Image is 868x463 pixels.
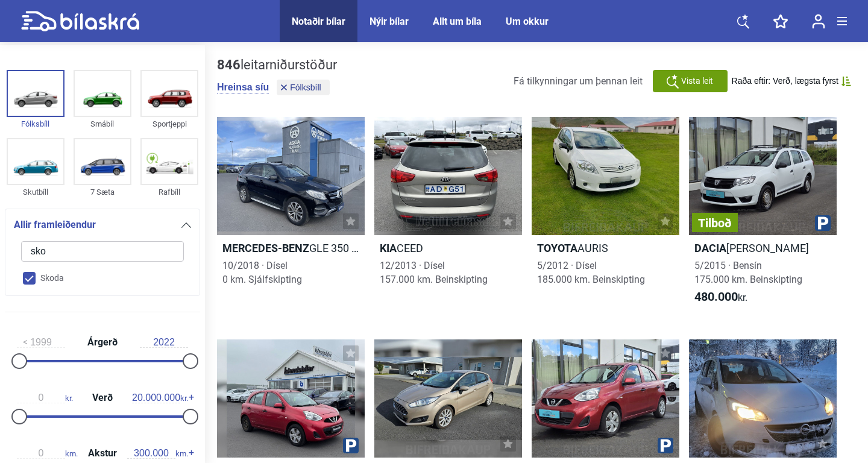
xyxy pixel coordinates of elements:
span: 5/2012 · Dísel 185.000 km. Beinskipting [537,260,645,285]
a: Um okkur [506,16,549,27]
b: Kia [380,242,397,254]
span: 10/2018 · Dísel 0 km. Sjálfskipting [222,260,302,285]
div: Rafbíll [140,185,198,199]
span: Fá tilkynningar um þennan leit [514,75,643,87]
span: Verð [89,393,116,403]
b: 480.000 [694,289,738,304]
a: Allt um bíla [433,16,482,27]
h2: GLE 350 D 4MATIC [217,241,365,255]
span: km. [127,448,188,459]
button: Hreinsa síu [217,81,269,93]
span: Tilboð [698,217,732,229]
img: parking.png [658,438,673,453]
a: Mercedes-BenzGLE 350 D 4MATIC10/2018 · Dísel0 km. Sjálfskipting [217,117,365,315]
div: Smábíl [74,117,131,131]
img: parking.png [343,438,359,453]
span: 5/2015 · Bensín 175.000 km. Beinskipting [694,260,802,285]
span: Allir framleiðendur [14,216,96,233]
b: 846 [217,57,241,72]
span: Raða eftir: Verð, lægsta fyrst [732,76,838,86]
a: ToyotaAURIS5/2012 · Dísel185.000 km. Beinskipting [532,117,679,315]
a: KiaCEED12/2013 · Dísel157.000 km. Beinskipting [374,117,522,315]
a: TilboðDacia[PERSON_NAME]5/2015 · Bensín175.000 km. Beinskipting480.000kr. [689,117,837,315]
div: Fólksbíll [7,117,64,131]
span: kr. [132,392,188,403]
b: Mercedes-Benz [222,242,309,254]
h2: CEED [374,241,522,255]
div: Sportjeppi [140,117,198,131]
span: 12/2013 · Dísel 157.000 km. Beinskipting [380,260,488,285]
span: km. [17,448,78,459]
div: Skutbíll [7,185,64,199]
h2: AURIS [532,241,679,255]
h2: [PERSON_NAME] [689,241,837,255]
a: Nýir bílar [370,16,409,27]
img: user-login.svg [812,14,825,29]
b: Dacia [694,242,726,254]
button: Raða eftir: Verð, lægsta fyrst [732,76,851,86]
span: kr. [694,290,747,304]
span: Akstur [85,449,120,458]
b: Toyota [537,242,577,254]
img: parking.png [815,215,831,231]
span: Árgerð [84,338,121,347]
span: Fólksbíll [290,83,321,92]
div: 7 Sæta [74,185,131,199]
button: Fólksbíll [277,80,329,95]
span: kr. [17,392,73,403]
a: Notaðir bílar [292,16,345,27]
span: Vista leit [681,75,713,87]
div: leitarniðurstöður [217,57,337,73]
